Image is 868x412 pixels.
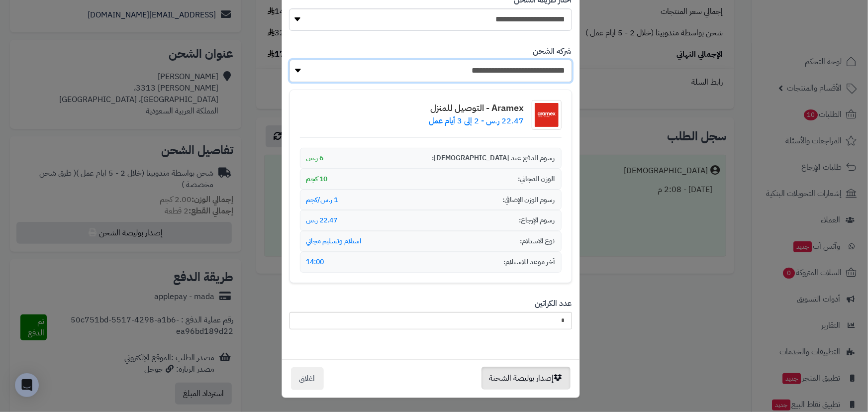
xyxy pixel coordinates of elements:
span: رسوم الدفع عند [DEMOGRAPHIC_DATA]: [432,153,555,163]
h4: Aramex - التوصيل للمنزل [429,103,524,113]
img: شعار شركة الشحن [532,100,562,130]
label: عدد الكراتين [535,298,572,309]
span: 14:00 [306,257,324,267]
label: شركه الشحن [533,46,572,57]
span: 1 ر.س/كجم [306,195,338,205]
p: 22.47 ر.س - 2 إلى 3 أيام عمل [429,115,524,127]
span: آخر موعد للاستلام: [504,257,555,267]
span: نوع الاستلام: [520,236,555,246]
button: إصدار بوليصة الشحنة [482,367,571,390]
span: 6 ر.س [306,153,324,163]
button: اغلاق [291,367,324,390]
span: رسوم الوزن الإضافي: [503,195,555,205]
span: 10 كجم [306,174,328,184]
span: رسوم الإرجاع: [519,215,555,225]
div: Open Intercom Messenger [15,373,39,397]
span: 22.47 ر.س [306,215,338,225]
span: استلام وتسليم مجاني [306,236,362,246]
span: الوزن المجاني: [518,174,555,184]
